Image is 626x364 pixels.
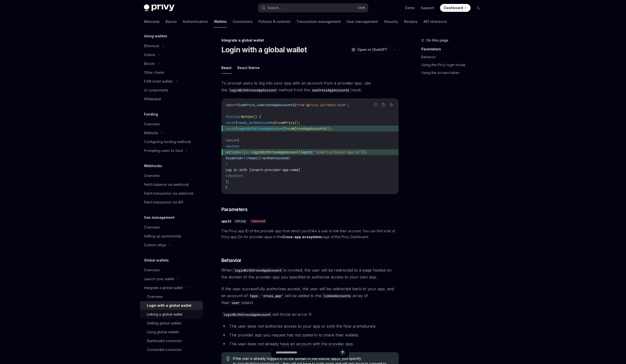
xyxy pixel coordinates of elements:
span: useCrossAppAccounts [289,126,326,131]
a: Wallets [214,16,227,28]
a: Whitelabel [140,95,203,103]
span: Dashboard [444,5,463,10]
span: () { [253,115,261,119]
li: The user does not already have an account with the provider app. [221,340,399,347]
div: Rainbowkit connector [147,338,182,344]
a: Overview [140,171,203,180]
button: Toggle dark mode [474,4,482,12]
span: ready [237,120,247,125]
span: import [226,103,237,107]
div: Ethereum [144,43,159,49]
span: Behavior [221,257,242,264]
a: Getting global wallets [140,319,203,328]
button: Send message [339,349,346,356]
h5: Funding [144,111,158,117]
div: Overview [144,173,160,179]
div: appId [221,219,231,224]
span: When is invoked, the user will be redirected to a page hosted on the domain of the provider app y... [221,267,399,280]
span: , [247,120,249,125]
span: , [255,103,257,107]
a: Overview [140,120,203,129]
div: Integrate a global wallet [221,38,399,43]
div: Other chains [144,70,164,75]
span: () [243,150,247,154]
span: useCrossAppAccounts [257,103,294,107]
button: Report incorrect code [372,102,379,108]
span: { [235,120,237,125]
div: Whitelabel [144,96,161,102]
span: } [226,185,228,190]
span: { [235,126,237,131]
code: loginWithCrossAppAccount [232,268,284,273]
a: Welcome [144,16,160,28]
span: > [226,162,228,166]
span: '@privy-io/react-auth' [304,103,348,107]
h5: Webhooks [144,163,162,169]
span: return [226,138,237,143]
div: Bitcoin [144,61,155,67]
a: Support [421,5,434,10]
span: ready [247,156,257,160]
div: Using global wallets [147,329,179,335]
div: Setting up sponsorship [144,233,181,239]
a: Other chains [140,68,203,77]
span: On this page [426,37,448,43]
span: } [275,120,277,125]
span: Parameters [221,206,248,213]
div: Configuring funding methods [144,139,191,145]
span: usePrivy [279,120,294,125]
button: Open in ChatGPT [348,45,390,54]
a: Authentication [183,16,208,28]
div: Methods [144,130,158,136]
span: { [243,156,245,160]
button: Search...CtrlK [258,3,368,12]
span: { [241,150,243,154]
div: Integrate a global wallet [144,285,183,291]
a: Basics [166,16,177,28]
span: < [226,144,228,148]
div: Fetch balance via webhook [144,182,189,188]
a: Transaction management [296,16,341,28]
span: => [247,150,251,154]
span: }) [361,150,365,154]
div: UI components [144,87,168,93]
span: button [228,144,239,148]
span: ({ [298,150,302,154]
span: (); [326,126,332,131]
strong: Cross-app ecosystem [282,235,321,239]
div: Overview [147,294,163,300]
h5: Using wallets [144,33,167,39]
span: appId: [302,150,314,154]
a: Using the access token [421,69,486,77]
span: > [241,174,243,178]
h5: Global wallets [144,257,169,263]
a: Fetch transaction via webhook [140,189,203,198]
div: EVM smart wallets [144,78,173,84]
a: API reference [424,16,447,28]
a: Configuring funding methods [140,137,203,146]
span: Open in ChatGPT [357,47,387,52]
span: = [241,156,243,160]
a: Parameters [421,45,486,53]
span: button [229,174,241,178]
button: React Native [237,62,260,73]
div: Fetch transaction via webhook [144,190,194,196]
span: Button [241,115,253,119]
a: Using global wallets [140,328,203,336]
span: will throw an error if: [221,311,399,318]
a: Using the Privy login modal [421,61,486,69]
div: Linking a global wallet [147,311,183,317]
button: Ask AI [388,102,395,108]
div: Login with a global wallet [147,303,191,308]
a: Fetch transaction via API [140,198,203,207]
span: If the user successfully authorizes access, the user will be redirected back to your app, and an ... [221,285,399,306]
div: Connectkit connector [147,347,182,353]
span: string [235,219,245,223]
span: function [226,115,241,119]
span: ; [348,103,350,107]
span: const [226,120,235,125]
code: useCrossAppAccounts [310,87,351,93]
a: Recipes [404,16,418,28]
div: Fetch transaction via API [144,199,183,205]
a: User management [347,16,378,28]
